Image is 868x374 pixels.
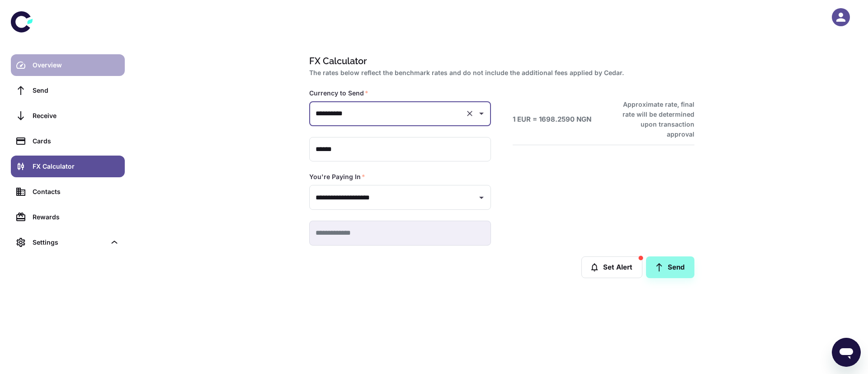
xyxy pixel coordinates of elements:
div: Settings [33,237,106,247]
iframe: Button to launch messaging window [832,338,861,367]
h1: FX Calculator [309,54,691,68]
a: Overview [11,54,125,76]
button: Open [475,191,488,204]
div: Contacts [33,187,119,197]
a: Receive [11,105,125,127]
div: Rewards [33,212,119,222]
div: Settings [11,232,125,253]
a: Cards [11,130,125,152]
a: Rewards [11,206,125,228]
h6: 1 EUR = 1698.2590 NGN [513,114,591,125]
button: Open [475,107,488,120]
label: Currency to Send [309,89,368,98]
div: FX Calculator [33,161,119,171]
div: Cards [33,136,119,146]
label: You're Paying In [309,172,365,181]
a: Send [11,80,125,101]
div: Send [33,85,119,95]
div: Overview [33,60,119,70]
button: Set Alert [581,256,642,278]
button: Clear [463,107,476,120]
div: Receive [33,111,119,121]
a: Contacts [11,181,125,203]
a: Send [646,256,694,278]
a: FX Calculator [11,156,125,177]
h6: Approximate rate, final rate will be determined upon transaction approval [613,99,694,139]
